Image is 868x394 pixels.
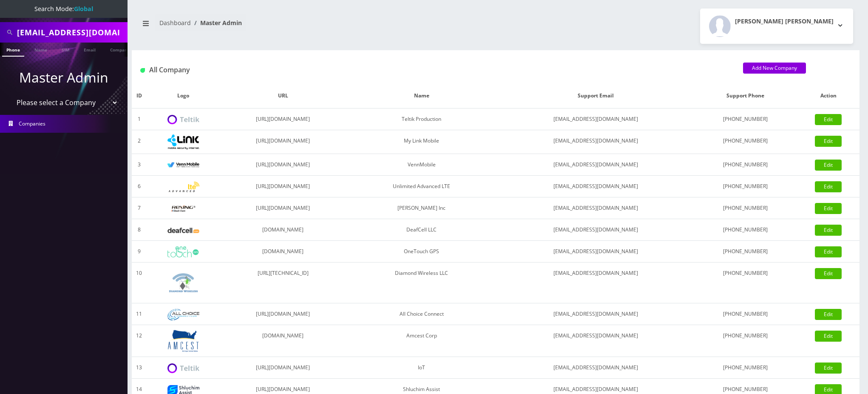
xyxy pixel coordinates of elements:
th: Support Phone [694,83,797,108]
img: Unlimited Advanced LTE [167,182,199,192]
a: Edit [815,268,842,279]
td: [URL][DOMAIN_NAME] [220,154,346,176]
th: Action [797,83,859,108]
a: Edit [815,309,842,320]
td: Teltik Production [346,108,497,130]
td: 11 [132,303,146,325]
img: VennMobile [167,162,199,168]
td: 8 [132,219,146,241]
th: Support Email [497,83,694,108]
td: [URL][DOMAIN_NAME] [220,176,346,197]
a: Edit [815,136,842,147]
th: Name [346,83,497,108]
td: [PHONE_NUMBER] [694,197,797,219]
span: Search Mode: [34,5,93,13]
td: All Choice Connect [346,303,497,325]
td: 9 [132,241,146,263]
td: Diamond Wireless LLC [346,263,497,303]
td: 10 [132,263,146,303]
a: Edit [815,203,842,214]
td: 1 [132,108,146,130]
img: Rexing Inc [167,205,199,213]
td: 13 [132,357,146,379]
a: Phone [2,43,24,57]
img: All Choice Connect [167,309,199,320]
td: [DOMAIN_NAME] [220,219,346,241]
td: [EMAIL_ADDRESS][DOMAIN_NAME] [497,197,694,219]
td: [PHONE_NUMBER] [694,130,797,154]
td: [PHONE_NUMBER] [694,219,797,241]
td: IoT [346,357,497,379]
span: Companies [19,120,45,127]
td: [PHONE_NUMBER] [694,303,797,325]
td: [DOMAIN_NAME] [220,241,346,263]
td: [URL][TECHNICAL_ID] [220,263,346,303]
td: [URL][DOMAIN_NAME] [220,130,346,154]
a: Edit [815,181,842,192]
img: OneTouch GPS [167,246,199,257]
td: 6 [132,176,146,197]
td: [EMAIL_ADDRESS][DOMAIN_NAME] [497,357,694,379]
a: Dashboard [159,19,191,27]
img: DeafCell LLC [167,228,199,233]
td: [EMAIL_ADDRESS][DOMAIN_NAME] [497,303,694,325]
img: Teltik Production [167,115,199,125]
td: [PHONE_NUMBER] [694,154,797,176]
a: Name [30,43,51,56]
td: [URL][DOMAIN_NAME] [220,357,346,379]
td: [EMAIL_ADDRESS][DOMAIN_NAME] [497,241,694,263]
td: [EMAIL_ADDRESS][DOMAIN_NAME] [497,176,694,197]
td: [PHONE_NUMBER] [694,357,797,379]
a: Edit [815,225,842,236]
td: [EMAIL_ADDRESS][DOMAIN_NAME] [497,154,694,176]
img: All Company [140,68,145,73]
a: Company [106,43,134,56]
th: ID [132,83,146,108]
a: Edit [815,160,842,171]
td: 7 [132,197,146,219]
td: [URL][DOMAIN_NAME] [220,303,346,325]
td: [EMAIL_ADDRESS][DOMAIN_NAME] [497,108,694,130]
strong: Global [74,5,93,13]
img: IoT [167,363,199,373]
a: Edit [815,363,842,374]
td: [PERSON_NAME] Inc [346,197,497,219]
th: URL [220,83,346,108]
td: [PHONE_NUMBER] [694,325,797,357]
a: Add New Company [743,63,806,74]
img: Diamond Wireless LLC [167,267,199,299]
td: Amcest Corp [346,325,497,357]
button: [PERSON_NAME] [PERSON_NAME] [700,9,853,44]
td: 12 [132,325,146,357]
td: [EMAIL_ADDRESS][DOMAIN_NAME] [497,130,694,154]
a: SIM [57,43,74,56]
img: My Link Mobile [167,134,199,149]
a: Edit [815,246,842,257]
td: [PHONE_NUMBER] [694,263,797,303]
input: Search All Companies [17,24,125,40]
a: Edit [815,114,842,125]
a: Edit [815,331,842,342]
a: Email [79,43,100,56]
td: [EMAIL_ADDRESS][DOMAIN_NAME] [497,325,694,357]
td: Unlimited Advanced LTE [346,176,497,197]
li: Master Admin [191,18,242,27]
td: [URL][DOMAIN_NAME] [220,197,346,219]
h1: All Company [140,66,730,74]
td: 2 [132,130,146,154]
td: 3 [132,154,146,176]
td: DeafCell LLC [346,219,497,241]
nav: breadcrumb [138,14,489,38]
th: Logo [146,83,220,108]
td: [DOMAIN_NAME] [220,325,346,357]
td: [EMAIL_ADDRESS][DOMAIN_NAME] [497,263,694,303]
td: OneTouch GPS [346,241,497,263]
td: [PHONE_NUMBER] [694,108,797,130]
td: VennMobile [346,154,497,176]
img: Amcest Corp [167,329,199,352]
td: [EMAIL_ADDRESS][DOMAIN_NAME] [497,219,694,241]
td: My Link Mobile [346,130,497,154]
h2: [PERSON_NAME] [PERSON_NAME] [735,18,834,25]
td: [URL][DOMAIN_NAME] [220,108,346,130]
td: [PHONE_NUMBER] [694,241,797,263]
